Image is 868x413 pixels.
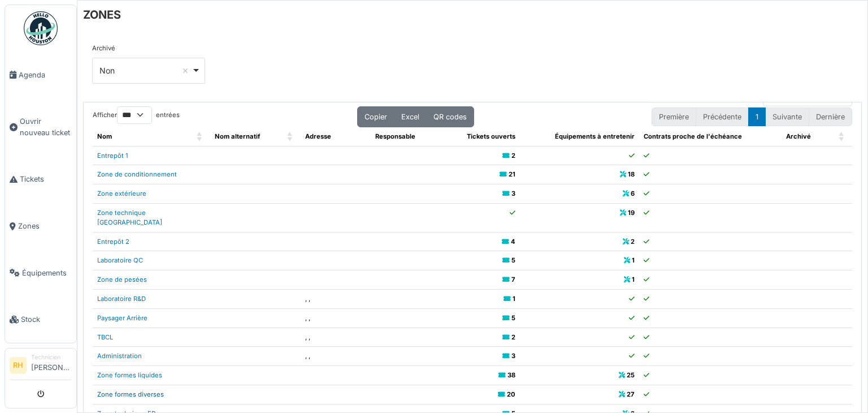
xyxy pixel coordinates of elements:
span: Tickets ouverts [467,132,515,140]
span: Archivé [786,132,811,140]
a: Zone de conditionnement [97,170,177,178]
button: Remove item: 'false' [180,65,191,76]
b: 19 [628,209,635,217]
b: 21 [509,170,515,178]
b: 18 [628,170,635,178]
h6: ZONES [83,8,121,21]
b: 3 [511,190,515,197]
a: Zone extérieure [97,190,146,197]
span: Équipements [22,268,72,278]
a: Zone de pesées [97,276,147,283]
button: Copier [357,106,394,127]
span: Excel [401,113,419,121]
a: Ouvrir nouveau ticket [5,98,76,156]
b: 38 [507,371,515,379]
b: 2 [511,333,515,341]
span: Nom alternatif [215,132,260,140]
nav: pagination [652,107,852,126]
b: 6 [631,190,635,197]
a: Paysager Arrière [97,314,147,322]
span: Nom [97,132,112,140]
span: Nom alternatif: Activate to sort [287,127,294,146]
b: 2 [631,238,635,246]
b: 3 [511,352,515,360]
a: Zone technique [GEOGRAPHIC_DATA] [97,209,162,226]
select: Afficherentrées [117,106,152,124]
td: , , [301,347,371,366]
span: Archivé: Activate to sort [839,127,845,146]
b: 27 [627,390,635,398]
li: RH [10,357,27,374]
a: Laboratoire QC [97,256,143,264]
label: Archivé [92,44,115,53]
label: Afficher entrées [93,106,180,124]
button: Excel [394,106,427,127]
a: Agenda [5,51,76,98]
span: Ouvrir nouveau ticket [20,116,72,137]
b: 1 [632,276,635,283]
a: Administration [97,352,142,360]
b: 25 [627,371,635,379]
button: 1 [748,107,766,126]
a: Tickets [5,156,76,203]
span: Responsable [375,132,415,140]
b: 7 [511,276,515,283]
div: Non [99,64,192,76]
a: Équipements [5,249,76,296]
span: Zones [18,221,72,231]
td: , , [301,328,371,347]
a: Stock [5,296,76,343]
button: QR codes [426,106,474,127]
b: 4 [511,238,515,246]
img: Badge_color-CXgf-gQk.svg [24,11,58,45]
a: Entrepôt 2 [97,238,129,246]
b: 1 [513,295,515,303]
span: Copier [364,113,387,121]
span: Contrats proche de l'échéance [644,132,742,140]
td: , , [301,289,371,308]
span: Tickets [20,174,72,184]
b: 20 [507,390,515,398]
div: Technicien [31,353,72,362]
a: RH Technicien[PERSON_NAME] [10,353,72,380]
b: 2 [511,152,515,160]
a: Zones [5,203,76,249]
a: TBCL [97,333,113,341]
td: , , [301,308,371,328]
b: 1 [632,256,635,264]
a: Entrepôt 1 [97,152,128,160]
b: 5 [511,256,515,264]
a: Zone formes diverses [97,390,164,398]
li: [PERSON_NAME] [31,353,72,377]
span: Nom: Activate to sort [197,127,203,146]
span: Stock [21,314,72,325]
span: QR codes [433,113,467,121]
b: 5 [511,314,515,322]
span: Équipements à entretenir [555,132,635,140]
a: Zone formes liquides [97,371,162,379]
a: Laboratoire R&D [97,295,146,303]
span: Adresse [305,132,331,140]
span: Agenda [19,70,72,80]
